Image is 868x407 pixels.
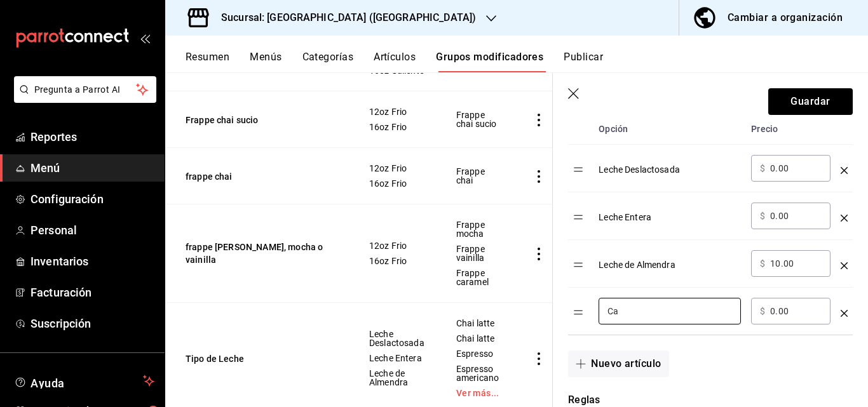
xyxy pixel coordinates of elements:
span: Menú [31,159,154,177]
button: frappe chai [186,170,338,183]
a: Ver más... [456,389,502,397]
button: Frappe chai sucio [186,114,338,126]
span: Configuración [31,190,154,208]
span: $ [760,164,765,173]
span: $ [760,307,765,316]
button: Grupos modificadores [436,51,543,72]
th: Opción [593,114,746,145]
span: Chai latte [456,319,502,328]
button: actions [532,248,545,260]
span: 12oz Frio [369,164,424,173]
span: Espresso [456,349,502,358]
span: Personal [31,222,154,239]
div: Cambiar a organización [728,9,843,27]
span: 16oz Frio [369,123,424,131]
h3: Sucursal: [GEOGRAPHIC_DATA] ([GEOGRAPHIC_DATA]) [211,10,476,25]
button: open_drawer_menu [140,33,150,43]
span: Frappe caramel [456,269,502,286]
button: Artículos [374,51,416,72]
span: Frappe vainilla [456,244,502,262]
span: Ayuda [31,373,138,389]
span: Reportes [31,128,154,145]
span: $ [760,211,765,220]
span: 12oz Frio [369,107,424,116]
span: Chai latte [456,334,502,343]
button: Nuevo artículo [568,350,668,377]
span: Frappe chai [456,167,502,185]
span: 16oz Frio [369,257,424,265]
span: Leche de Almendra [369,369,424,387]
div: Leche Deslactosada [599,155,741,176]
span: Suscripción [31,315,154,332]
span: Frappe mocha [456,220,502,238]
span: Leche Entera [369,354,424,363]
div: Leche de Almendra [599,250,741,271]
span: Frappe chai sucio [456,110,502,128]
button: Publicar [564,51,603,72]
button: Menús [250,51,281,72]
button: Tipo de Leche [186,352,338,365]
span: 16oz Caliente [369,66,424,75]
span: Pregunta a Parrot AI [34,83,137,97]
span: Espresso americano [456,364,502,382]
button: actions [532,114,545,126]
button: actions [532,352,545,365]
span: 12oz Frio [369,241,424,250]
span: Facturación [31,284,154,301]
span: Inventarios [31,253,154,270]
table: optionsTable [568,114,853,335]
div: navigation tabs [186,51,868,72]
button: Resumen [186,51,229,72]
button: Pregunta a Parrot AI [14,76,156,103]
button: Categorías [302,51,354,72]
button: actions [532,170,545,183]
th: Precio [746,114,836,145]
div: Leche Entera [599,203,741,224]
button: Guardar [768,88,853,115]
button: frappe [PERSON_NAME], mocha o vainilla [186,241,338,266]
span: 16oz Frio [369,179,424,188]
a: Pregunta a Parrot AI [9,92,156,105]
span: Leche Deslactosada [369,330,424,347]
span: $ [760,259,765,268]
